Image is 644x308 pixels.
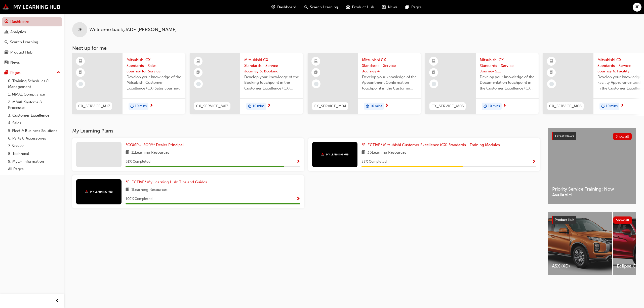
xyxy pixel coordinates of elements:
a: car-iconProduct Hub [342,2,378,12]
span: Pages [411,4,422,10]
span: pages-icon [406,4,409,10]
span: 10 mins [606,103,618,109]
span: prev-icon [55,298,59,304]
span: Develop your knowledge of the Mitsubishi Customer Excellence (CX) Sales Journey. [127,74,181,91]
span: next-icon [503,104,506,108]
span: JE [78,27,82,33]
span: 1 Learning Resources [131,187,168,193]
span: Mitsubishi CX Standards - Service Journey 5: Documentation [480,57,535,74]
span: learningResourceType_ELEARNING-icon [432,58,435,65]
div: Product Hub [10,50,32,55]
span: next-icon [267,104,271,108]
span: book-icon [361,150,365,156]
a: 6. Parts & Accessories [6,135,62,142]
button: Pages [2,68,62,77]
span: CX_SERVICE_M04 [314,103,346,109]
span: news-icon [382,4,386,10]
button: Show Progress [296,196,300,202]
span: Priority Service Training: Now Available! [552,186,632,198]
a: 9. MyLH Information [6,158,62,165]
span: booktick-icon [550,69,553,76]
a: Latest NewsShow allPriority Service Training: Now Available! [548,128,636,204]
a: pages-iconPages [401,2,426,12]
button: Show all [613,216,632,224]
a: *ELECTIVE* Mitsubishi Customer Excellence (CX) Standards - Training Modules [361,142,502,148]
a: 5. Fleet & Business Solutions [6,127,62,135]
a: 8. Technical [6,150,62,158]
span: ASX (XD) [552,263,608,269]
span: pages-icon [5,71,8,75]
a: Analytics [2,27,62,37]
a: All Pages [6,165,62,173]
span: CX_SERVICE_M03 [196,103,228,109]
span: 36 Learning Resources [367,150,406,156]
a: 4. Sales [6,119,62,127]
span: learningResourceType_ELEARNING-icon [196,58,200,65]
a: CX_SERVICE_M04Mitsubishi CX Standards - Service Journey 4: Appointment ConfirmationDevelop your k... [308,53,421,114]
span: 10 mins [135,103,147,109]
a: news-iconNews [378,2,401,12]
span: Mitsubishi CX Standards - Sales Journey for Service Staff [127,57,181,74]
span: Develop your knowledge of the Appointment Confirmation touchpoint in the Customer Excellence (CX)... [362,74,417,91]
span: 10 mins [253,103,264,109]
span: learningResourceType_ELEARNING-icon [550,58,553,65]
button: DashboardAnalyticsSearch LearningProduct HubNews [2,16,62,68]
span: 10 mins [488,103,500,109]
span: Show Progress [296,160,300,164]
span: up-icon [57,69,60,76]
a: CX_SERVICE_M05Mitsubishi CX Standards - Service Journey 5: DocumentationDevelop your knowledge of... [425,53,539,114]
span: Develop your knowledge of the Documentation touchpoint in the Customer Excellence (CX) Service jo... [480,74,535,91]
span: next-icon [149,104,153,108]
span: Dashboard [277,4,296,10]
span: guage-icon [271,4,275,10]
div: Analytics [10,29,26,35]
span: booktick-icon [79,69,82,76]
span: learningRecordVerb_NONE-icon [196,82,201,86]
a: search-iconSearch Learning [300,2,342,12]
span: Search Learning [310,4,338,10]
span: duration-icon [248,103,252,110]
span: learningRecordVerb_NONE-icon [549,82,554,86]
span: 58 % Completed [361,159,387,165]
h3: Next up for me [64,45,644,51]
span: Latest News [555,134,574,138]
span: duration-icon [601,103,605,110]
span: guage-icon [5,20,8,24]
span: learningRecordVerb_NONE-icon [78,82,83,86]
span: learningResourceType_ELEARNING-icon [79,58,82,65]
span: booktick-icon [314,69,318,76]
span: Mitsubishi CX Standards - Service Journey 4: Appointment Confirmation [362,57,417,74]
span: search-icon [5,40,8,45]
span: learningRecordVerb_NONE-icon [314,82,318,86]
img: mmal [321,153,349,156]
span: CX_SERVICE_M05 [431,103,464,109]
span: Product Hub [352,4,374,10]
span: Welcome back , JADE [PERSON_NAME] [89,27,177,33]
span: search-icon [304,4,308,10]
span: *ELECTIVE* My Learning Hub: Tips and Guides [126,180,207,184]
span: JE [635,4,639,10]
button: Show Progress [296,159,300,165]
h3: My Learning Plans [72,128,540,134]
span: next-icon [620,104,624,108]
span: 10 mins [370,103,382,109]
a: 0. Training Schedules & Management [6,77,62,91]
span: duration-icon [366,103,369,110]
a: News [2,58,62,67]
span: 100 % Completed [126,196,152,202]
a: Latest NewsShow all [552,132,632,140]
span: Develop your knowledge of the Booking touchpoint in the Customer Excellence (CX) Service journey. [244,74,299,91]
a: *COMPULSORY* Dealer Principal [126,142,186,148]
span: CX_SERVICE_M06 [549,103,582,109]
a: Product HubShow all [552,216,632,224]
span: Mitsubishi CX Standards - Service Journey 3: Booking [244,57,299,74]
a: CX_SERVICE_M17Mitsubishi CX Standards - Sales Journey for Service StaffDevelop your knowledge of ... [72,53,185,114]
a: mmal [3,4,60,10]
span: duration-icon [484,103,487,110]
div: Search Learning [10,39,38,45]
div: Pages [10,70,21,76]
span: *ELECTIVE* Mitsubishi Customer Excellence (CX) Standards - Training Modules [361,143,500,147]
span: Product Hub [555,218,574,222]
span: news-icon [5,60,8,65]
